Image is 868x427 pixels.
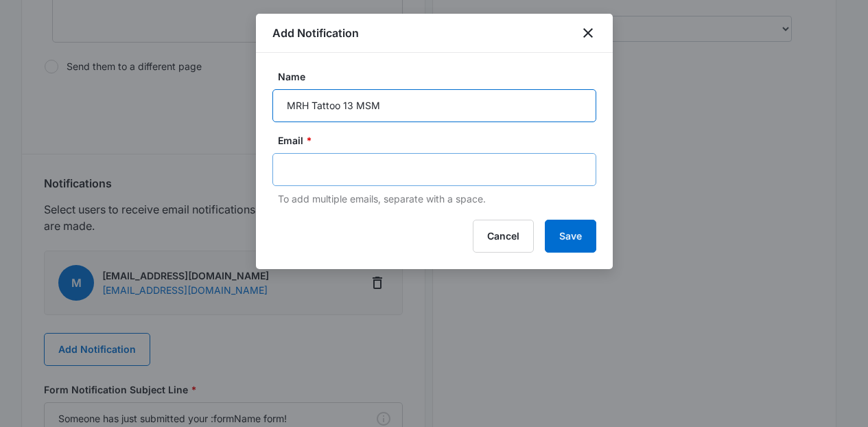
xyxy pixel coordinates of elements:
label: Email [278,133,602,148]
button: Cancel [473,220,534,253]
button: close [580,25,596,41]
label: Name [278,69,602,84]
button: Save [545,220,596,253]
h1: Add Notification [272,25,359,41]
span: Submit [9,407,43,419]
p: To add multiple emails, separate with a space. [278,192,596,206]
